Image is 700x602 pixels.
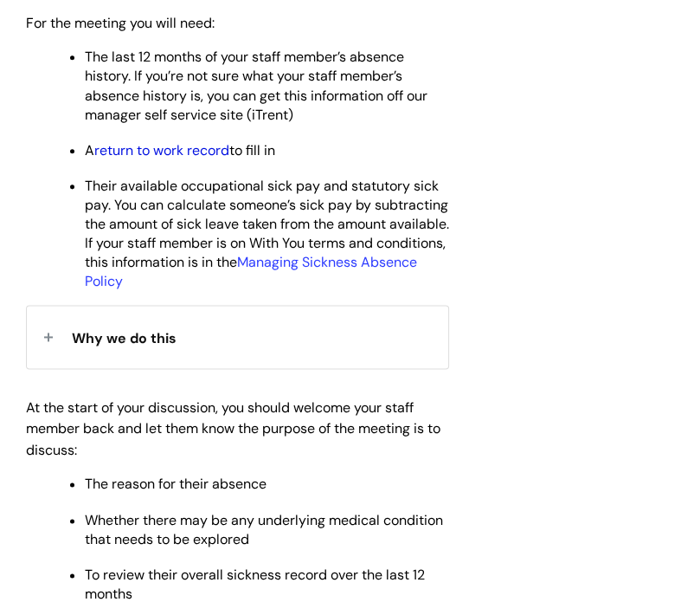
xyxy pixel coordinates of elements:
[85,511,443,548] span: Whether there may be any underlying medical condition that needs to be explored
[26,398,440,460] span: At the start of your discussion, you should welcome your staff member back and let them know the ...
[85,475,267,493] span: The reason for their absence
[72,329,177,347] span: Why we do this
[94,141,229,159] a: return to work record
[85,48,427,123] span: The last 12 months of your staff member’s absence history. If you’re not sure what your staff mem...
[85,253,417,290] a: Managing Sickness Absence Policy
[26,14,215,32] span: For the meeting you will need:
[85,177,449,290] span: Their available occupational sick pay and statutory sick pay. You can calculate someone’s sick pa...
[85,141,275,159] span: A to fill in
